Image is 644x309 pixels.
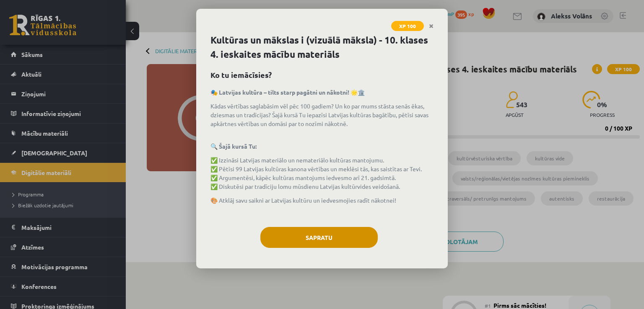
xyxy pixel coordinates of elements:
[210,142,257,150] strong: 🔍 Šajā kursā Tu:
[210,196,434,205] p: 🎨 Atklāj savu saikni ar Latvijas kultūru un iedvesmojies radīt nākotnei!
[210,88,365,96] strong: 🎭 Latvijas kultūra – tilts starp pagātni un nākotni! 🌟🏛️
[210,102,434,137] p: Kādas vērtības saglabāsim vēl pēc 100 gadiem? Un ko par mums stāsta senās ēkas, dziesmas un tradī...
[210,33,434,62] h1: Kultūras un mākslas i (vizuālā māksla) - 10. klases 4. ieskaites mācību materiāls
[424,18,439,34] a: Close
[210,156,434,191] p: ✅ Izzināsi Latvijas materiālo un nemateriālo kultūras mantojumu. ✅ Pētīsi 99 Latvijas kultūras ka...
[391,21,424,31] span: XP 100
[210,69,434,80] h2: Ko tu iemācīsies?
[260,227,378,248] button: Sapratu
